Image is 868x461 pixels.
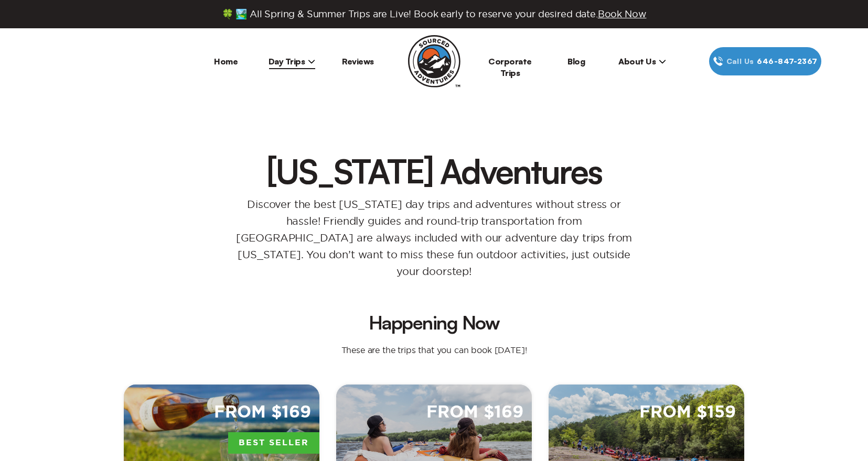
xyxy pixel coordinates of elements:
a: Home [214,56,238,67]
span: Best Seller [228,432,319,454]
p: Discover the best [US_STATE] day trips and adventures without stress or hassle! Friendly guides a... [224,196,644,280]
span: Day Trips [269,56,316,67]
a: Reviews [342,56,374,67]
span: From $159 [639,401,736,424]
span: From $169 [426,401,523,424]
span: 🍀 🏞️ All Spring & Summer Trips are Live! Book early to reserve your desired date. [222,8,647,20]
img: Sourced Adventures company logo [408,35,460,87]
h2: Happening Now [132,313,736,332]
a: Call Us646‍-847‍-2367 [709,47,821,75]
a: Blog [567,56,585,67]
span: From $169 [214,401,311,424]
p: These are the trips that you can book [DATE]! [331,345,538,355]
span: Book Now [598,9,647,19]
span: 646‍-847‍-2367 [757,56,817,67]
h1: [US_STATE] Adventures [115,154,753,188]
span: About Us [618,56,666,67]
a: Corporate Trips [488,56,532,78]
span: Call Us [723,56,757,67]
